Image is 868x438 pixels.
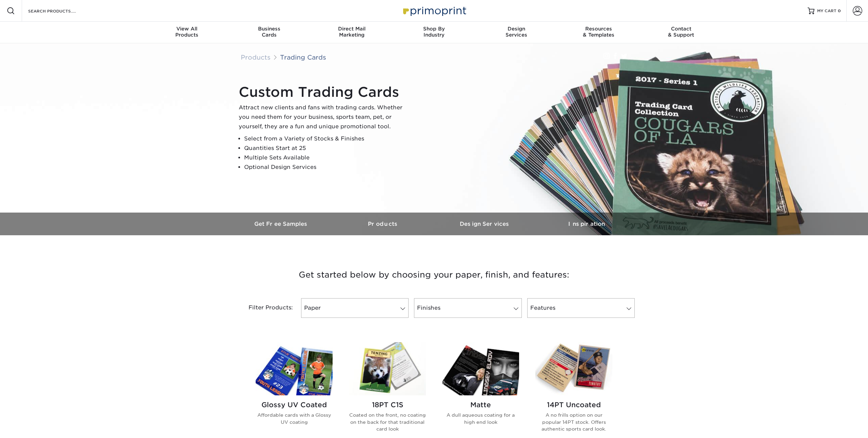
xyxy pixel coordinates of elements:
a: DesignServices [475,22,557,43]
p: Affordable cards with a Glossy UV coating [256,412,333,425]
span: Contact [640,26,722,32]
div: Industry [393,26,475,38]
h2: 14PT Uncoated [535,401,612,409]
p: A dull aqueous coating for a high end look [442,412,519,425]
p: Attract new clients and fans with trading cards. Whether you need them for your business, sports ... [239,103,408,131]
a: BusinessCards [228,22,311,43]
div: Filter Products: [231,298,298,318]
div: Products [146,26,228,38]
h3: Get started below by choosing your paper, finish, and features: [236,260,632,290]
h3: Get Free Samples [231,221,332,227]
a: Resources& Templates [557,22,640,43]
img: Matte Trading Cards [442,342,519,395]
div: Cards [228,26,311,38]
div: Services [475,26,557,38]
h2: Matte [442,401,519,409]
a: Shop ByIndustry [393,22,475,43]
a: View AllProducts [146,22,228,43]
a: Finishes [414,298,521,318]
a: Products [241,53,271,61]
span: Design [475,26,557,32]
input: SEARCH PRODUCTS..... [27,7,94,15]
img: 14PT Uncoated Trading Cards [535,342,612,395]
a: Contact& Support [640,22,722,43]
h3: Design Services [434,221,536,227]
span: MY CART [817,8,836,14]
h3: Inspiration [536,221,637,227]
p: Coated on the front, no coating on the back for that traditional card look [349,412,426,432]
span: Business [228,26,311,32]
li: Optional Design Services [244,162,408,172]
li: Quantities Start at 25 [244,144,408,153]
div: & Support [640,26,722,38]
img: 18PT C1S Trading Cards [349,342,426,395]
h2: Glossy UV Coated [256,401,333,409]
img: Primoprint [400,3,468,18]
a: Products [332,213,434,235]
img: Glossy UV Coated Trading Cards [256,342,333,395]
h2: 18PT C1S [349,401,426,409]
a: Inspiration [536,213,637,235]
span: View All [146,26,228,32]
p: A no frills option on our popular 14PT stock. Offers authentic sports card look. [535,412,612,432]
li: Multiple Sets Available [244,153,408,162]
a: Paper [301,298,409,318]
h3: Products [332,221,434,227]
div: Marketing [311,26,393,38]
a: Direct MailMarketing [311,22,393,43]
div: & Templates [557,26,640,38]
span: 0 [838,8,841,13]
li: Select from a Variety of Stocks & Finishes [244,134,408,144]
a: Features [527,298,635,318]
a: Trading Cards [280,53,326,61]
h1: Custom Trading Cards [239,84,408,100]
span: Resources [557,26,640,32]
span: Shop By [393,26,475,32]
span: Direct Mail [311,26,393,32]
a: Design Services [434,213,536,235]
a: Get Free Samples [231,213,332,235]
